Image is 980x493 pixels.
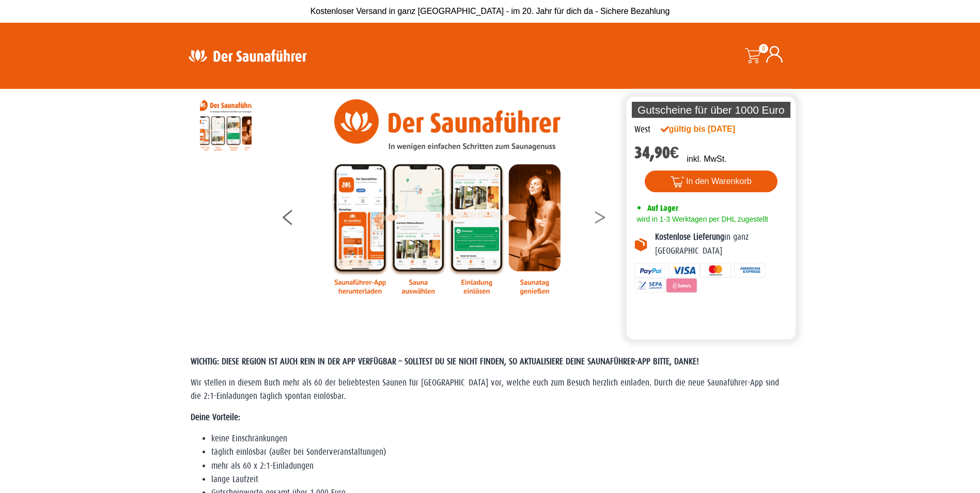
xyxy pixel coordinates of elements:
[647,203,678,213] span: Auf Lager
[645,171,777,192] button: In den Warenkorb
[211,459,790,473] li: mehr als 60 x 2:1-Einladungen
[632,102,791,118] p: Gutscheine für über 1000 Euro
[661,123,758,135] div: gültig bis [DATE]
[200,99,252,151] img: Anleitung7tn
[634,143,679,162] bdi: 34,90
[655,232,724,242] b: Kostenlose Lieferung
[191,357,699,366] span: WICHTIG: DIESE REGION IST AUCH REIN IN DER APP VERFÜGBAR – SOLLTEST DU SIE NICHT FINDEN, SO AKTUA...
[670,143,679,162] span: €
[634,215,768,223] span: wird in 1-3 Werktagen per DHL zugestellt
[211,432,790,445] li: keine Einschränkungen
[759,44,768,53] span: 0
[191,378,779,401] span: Wir stellen in diesem Buch mehr als 60 der beliebtesten Saunen für [GEOGRAPHIC_DATA] vor, welche ...
[687,153,726,165] p: inkl. MwSt.
[310,7,670,16] span: Kostenloser Versand in ganz [GEOGRAPHIC_DATA] - im 20. Jahr für dich da - Sichere Bezahlung
[634,123,650,136] div: West
[331,99,564,295] img: Anleitung7tn
[211,473,790,486] li: lange Laufzeit
[211,445,790,459] li: täglich einlösbar (außer bei Sonderveranstaltungen)
[191,412,240,422] strong: Deine Vorteile:
[655,230,788,258] p: in ganz [GEOGRAPHIC_DATA]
